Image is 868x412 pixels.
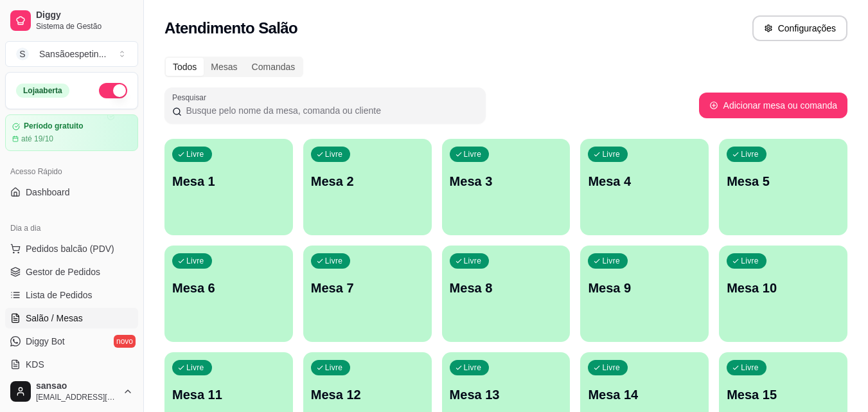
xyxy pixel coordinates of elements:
[204,58,244,76] div: Mesas
[588,172,701,190] p: Mesa 4
[172,172,285,190] p: Mesa 1
[26,186,70,199] span: Dashboard
[172,279,285,297] p: Mesa 6
[26,242,114,255] span: Pedidos balcão (PDV)
[5,161,138,182] div: Acesso Rápido
[303,139,432,235] button: LivreMesa 2
[164,139,293,235] button: LivreMesa 1
[26,265,100,278] span: Gestor de Pedidos
[26,312,83,325] span: Salão / Mesas
[464,149,482,159] p: Livre
[727,172,840,190] p: Mesa 5
[245,58,303,76] div: Comandas
[602,256,620,266] p: Livre
[5,238,138,259] button: Pedidos balcão (PDV)
[311,172,424,190] p: Mesa 2
[36,381,118,392] span: sansao
[741,149,759,159] p: Livre
[5,262,138,282] a: Gestor de Pedidos
[21,134,53,144] article: até 19/10
[186,363,204,373] p: Livre
[186,256,204,266] p: Livre
[36,21,133,31] span: Sistema de Gestão
[172,386,285,404] p: Mesa 11
[5,376,138,407] button: sansao[EMAIL_ADDRESS][DOMAIN_NAME]
[99,83,127,98] button: Alterar Status
[727,279,840,297] p: Mesa 10
[719,139,847,235] button: LivreMesa 5
[5,114,138,151] a: Período gratuitoaté 19/10
[752,15,847,41] button: Configurações
[5,182,138,202] a: Dashboard
[5,218,138,238] div: Dia a dia
[325,149,343,159] p: Livre
[588,386,701,404] p: Mesa 14
[602,363,620,373] p: Livre
[5,285,138,305] a: Lista de Pedidos
[164,246,293,342] button: LivreMesa 6
[172,92,211,103] label: Pesquisar
[699,93,847,118] button: Adicionar mesa ou comanda
[5,41,138,67] button: Select a team
[36,392,118,402] span: [EMAIL_ADDRESS][DOMAIN_NAME]
[5,5,138,36] a: DiggySistema de Gestão
[26,335,65,348] span: Diggy Bot
[16,84,69,98] div: Loja aberta
[39,48,106,60] div: Sansãoespetin ...
[580,246,709,342] button: LivreMesa 9
[5,354,138,375] a: KDS
[442,139,571,235] button: LivreMesa 3
[166,58,204,76] div: Todos
[727,386,840,404] p: Mesa 15
[325,256,343,266] p: Livre
[741,363,759,373] p: Livre
[5,308,138,328] a: Salão / Mesas
[16,48,29,60] span: S
[186,149,204,159] p: Livre
[450,386,563,404] p: Mesa 13
[5,331,138,352] a: Diggy Botnovo
[741,256,759,266] p: Livre
[580,139,709,235] button: LivreMesa 4
[164,18,297,39] h2: Atendimento Salão
[303,246,432,342] button: LivreMesa 7
[26,289,93,301] span: Lista de Pedidos
[26,358,44,371] span: KDS
[450,279,563,297] p: Mesa 8
[325,363,343,373] p: Livre
[311,279,424,297] p: Mesa 7
[36,10,133,21] span: Diggy
[450,172,563,190] p: Mesa 3
[24,121,84,131] article: Período gratuito
[442,246,571,342] button: LivreMesa 8
[182,104,478,117] input: Pesquisar
[311,386,424,404] p: Mesa 12
[719,246,847,342] button: LivreMesa 10
[464,363,482,373] p: Livre
[602,149,620,159] p: Livre
[588,279,701,297] p: Mesa 9
[464,256,482,266] p: Livre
